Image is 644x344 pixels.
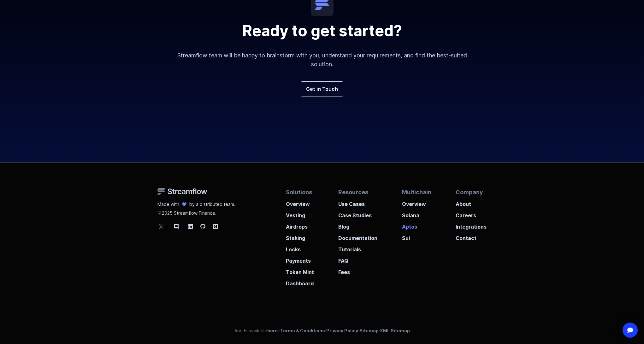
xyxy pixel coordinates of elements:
p: Company [456,188,487,196]
a: Vesting [286,208,314,219]
a: Terms & Conditions [280,328,325,333]
a: Careers [456,208,487,219]
p: by a distributed team. [189,201,235,207]
p: Multichain [402,188,431,196]
a: Solana [402,208,431,219]
a: Sitemap [359,328,379,333]
a: Documentation [338,230,377,242]
p: 2025 Streamflow Finance. [157,207,235,216]
a: Blog [338,219,377,230]
a: Dashboard [286,276,314,287]
p: Solutions [286,188,314,196]
a: Airdrops [286,219,314,230]
a: Fees [338,265,377,276]
p: Resources [338,188,377,196]
a: Privacy Policy [326,328,358,333]
a: Sui [402,230,431,242]
p: Made with [157,201,179,207]
a: Aptos [402,219,431,230]
a: Overview [402,196,431,208]
a: FAQ [338,253,377,265]
a: Locks [286,242,314,253]
h2: Ready to get started? [171,23,474,38]
a: Staking [286,230,314,242]
p: Streamflow team will be happy to brainstorm with you, understand your requirements, and find the ... [171,51,474,69]
a: Use Cases [338,196,377,208]
a: About [456,196,487,208]
a: XML Sitemap [380,328,410,333]
a: Payments [286,253,314,265]
p: Audits available · · · · [234,328,410,334]
a: Tutorials [338,242,377,253]
a: Token Mint [286,265,314,276]
div: Open Intercom Messenger [623,323,638,338]
a: Contact [456,230,487,242]
a: Case Studies [338,208,377,219]
img: Streamflow Logo [157,188,207,195]
a: Overview [286,196,314,208]
a: Integrations [456,219,487,230]
a: here. [267,328,279,333]
a: Get in Touch [301,81,343,96]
